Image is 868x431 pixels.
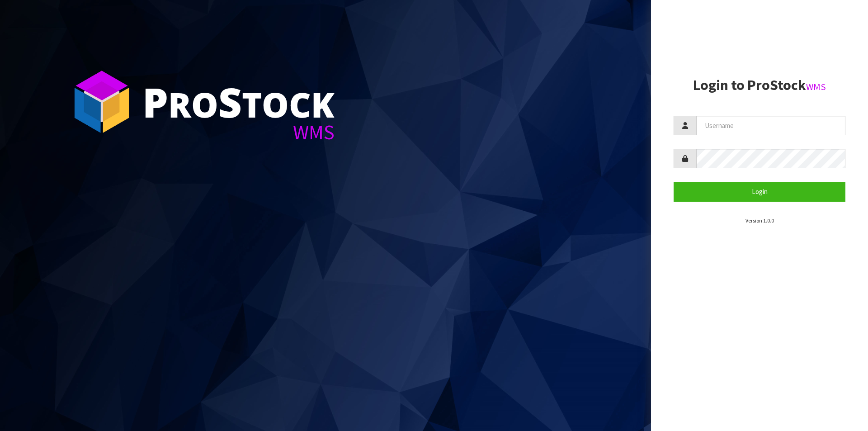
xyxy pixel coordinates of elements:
small: Version 1.0.0 [745,217,774,224]
div: WMS [142,122,335,142]
img: ProStock Cube [68,68,136,136]
input: Username [696,116,845,135]
span: S [218,74,242,129]
h2: Login to ProStock [674,77,845,93]
small: WMS [806,81,826,93]
div: ro tock [142,81,335,122]
button: Login [674,182,845,201]
span: P [142,74,168,129]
